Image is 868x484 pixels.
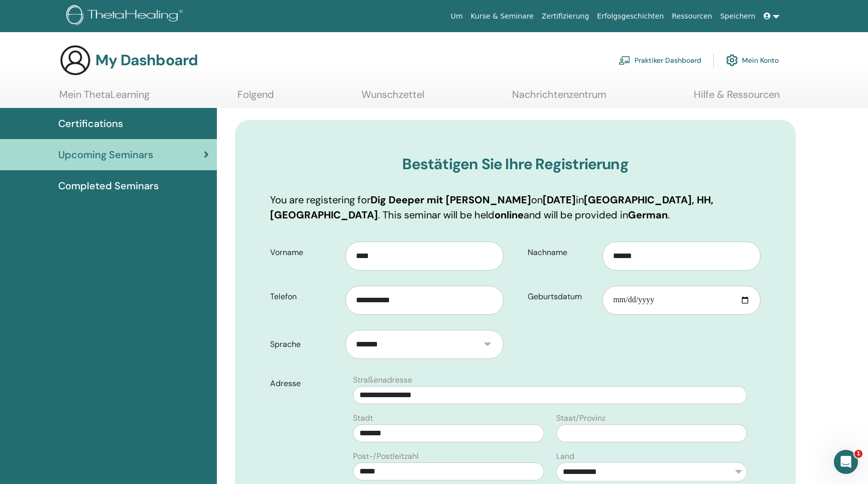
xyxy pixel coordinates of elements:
label: Staat/Provinz [556,412,605,424]
img: cog.svg [726,52,738,69]
a: Folgend [237,88,274,108]
label: Adresse [263,374,347,393]
label: Geburtsdatum [520,287,603,306]
img: generic-user-icon.jpg [59,44,91,76]
a: Mein Konto [726,49,779,71]
a: Nachrichtenzentrum [512,88,606,108]
span: Completed Seminars [58,178,159,193]
span: 1 [854,450,862,458]
label: Stadt [353,412,373,424]
label: Sprache [263,335,345,354]
a: Hilfe & Ressourcen [694,88,780,108]
h3: Bestätigen Sie Ihre Registrierung [270,155,761,173]
a: Erfolgsgeschichten [593,7,668,26]
label: Land [556,450,574,462]
label: Vorname [263,243,345,262]
label: Post-/Postleitzahl [353,450,419,462]
span: Certifications [58,116,123,131]
a: Praktiker Dashboard [618,49,701,71]
label: Telefon [263,287,345,306]
b: online [494,208,524,221]
b: [DATE] [543,193,576,206]
img: chalkboard-teacher.svg [618,56,631,65]
a: Zertifizierung [538,7,593,26]
b: Dig Deeper mit [PERSON_NAME] [370,193,531,206]
a: Kurse & Seminare [467,7,538,26]
a: Ressourcen [668,7,716,26]
a: Mein ThetaLearning [59,88,150,108]
span: Upcoming Seminars [58,147,153,162]
a: Um [447,7,467,26]
iframe: Intercom live chat [834,450,858,474]
img: logo.png [66,5,186,28]
a: Speichern [716,7,760,26]
label: Nachname [520,243,603,262]
label: Straßenadresse [353,374,412,386]
a: Wunschzettel [361,88,424,108]
h3: My Dashboard [95,51,198,69]
b: German [628,208,668,221]
p: You are registering for on in . This seminar will be held and will be provided in . [270,192,761,222]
